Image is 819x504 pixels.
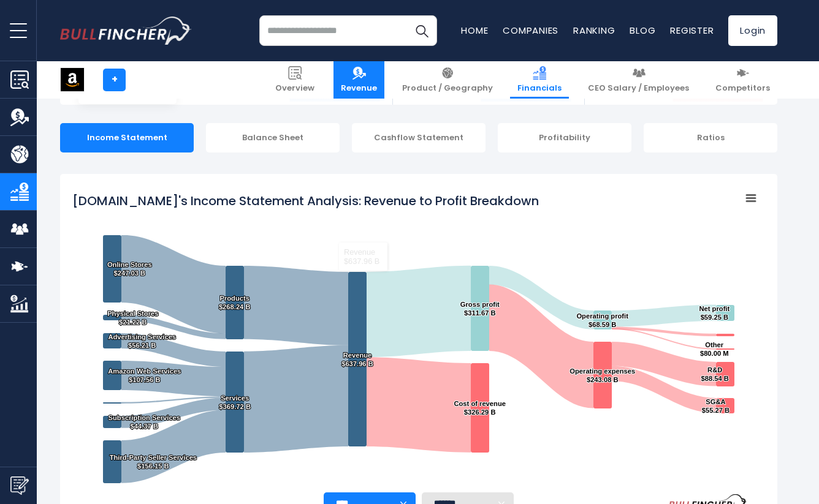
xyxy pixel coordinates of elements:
[630,24,655,37] a: Blog
[406,15,437,46] button: Search
[699,305,729,321] text: Net profit $59.25 B
[573,24,615,37] a: Ranking
[72,192,539,209] tspan: [DOMAIN_NAME]'s Income Statement Analysis: Revenue to Profit Breakdown
[206,123,340,152] div: Balance Sheet
[107,261,152,277] text: Online Stores $247.03 B
[110,454,197,470] text: Third-Party Seller Services $156.15 B
[715,83,770,94] span: Competitors
[103,69,126,91] a: +
[72,186,765,492] svg: Amazon.com's Income Statement Analysis: Revenue to Profit Breakdown
[219,394,251,410] text: Services $369.72 B
[108,367,181,383] text: Amazon Web Services $107.56 B
[701,366,728,382] text: R&D $88.54 B
[670,24,714,37] a: Register
[569,367,635,383] text: Operating expenses $243.08 B
[60,17,192,45] a: Go to homepage
[517,83,562,94] span: Financials
[268,61,322,99] a: Overview
[109,414,181,430] text: Subscription Services $44.37 B
[395,61,500,99] a: Product / Geography
[60,17,192,45] img: bullfincher logo
[352,123,486,152] div: Cashflow Statement
[108,333,176,349] text: Advertising Services $56.21 B
[107,310,158,326] text: Physical Stores $21.22 B
[581,61,696,99] a: CEO Salary / Employees
[460,301,500,317] text: Gross profit $311.67 B
[510,61,569,99] a: Financials
[341,352,373,367] text: Revenue $637.96 B
[702,398,729,414] text: SG&A $55.27 B
[728,15,777,46] a: Login
[644,123,777,152] div: Ratios
[219,295,251,310] text: Products $268.24 B
[588,83,689,94] span: CEO Salary / Employees
[61,68,84,91] img: AMZN logo
[461,24,488,37] a: Home
[498,123,631,152] div: Profitability
[60,123,194,152] div: Income Statement
[402,83,493,94] span: Product / Geography
[576,312,628,328] text: Operating profit $68.59 B
[708,61,777,99] a: Competitors
[333,61,384,99] a: Revenue
[454,400,506,416] text: Cost of revenue $326.29 B
[275,83,314,94] span: Overview
[700,341,729,357] text: Other $80.00 M
[503,24,558,37] a: Companies
[341,83,377,94] span: Revenue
